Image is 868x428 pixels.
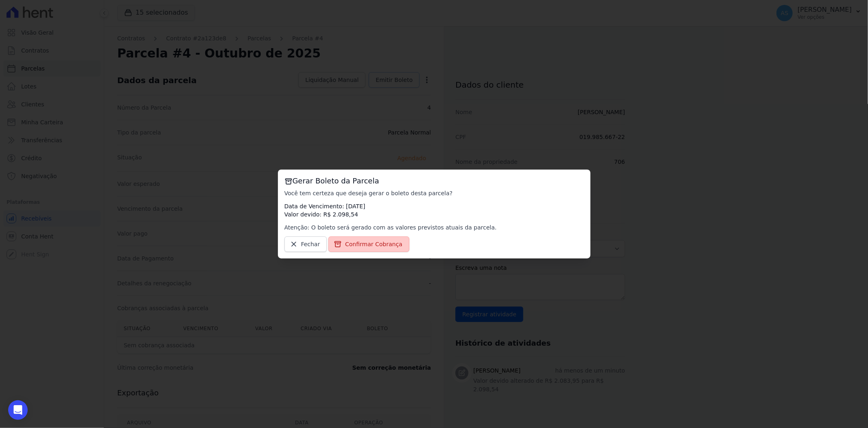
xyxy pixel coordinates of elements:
p: Data de Vencimento: [DATE] Valor devido: R$ 2.098,54 [284,202,584,218]
span: Confirmar Cobrança [345,240,402,248]
a: Confirmar Cobrança [328,236,409,252]
span: Fechar [301,240,320,248]
h3: Gerar Boleto da Parcela [284,176,584,186]
p: Atenção: O boleto será gerado com as valores previstos atuais da parcela. [284,223,584,232]
div: Open Intercom Messenger [8,400,28,420]
a: Fechar [284,236,327,252]
p: Você tem certeza que deseja gerar o boleto desta parcela? [284,189,584,197]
